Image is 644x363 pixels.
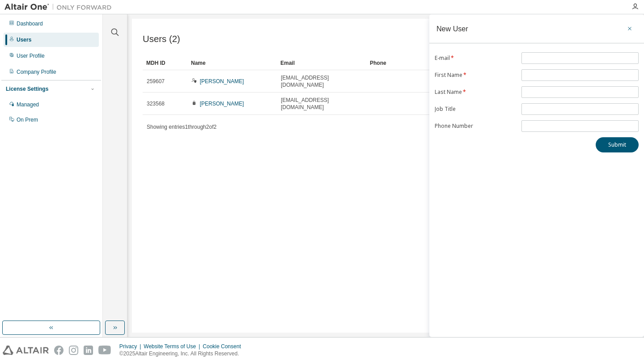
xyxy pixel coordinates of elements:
label: Phone Number [435,122,516,130]
img: facebook.svg [54,346,64,355]
div: Name [191,56,273,70]
span: Users (2) [143,34,180,44]
div: License Settings [6,85,48,93]
div: User Profile [17,52,45,59]
span: [EMAIL_ADDRESS][DOMAIN_NAME] [281,97,362,111]
div: Managed [17,101,39,108]
a: [PERSON_NAME] [200,78,244,84]
label: E-mail [435,55,516,62]
div: On Prem [17,116,38,123]
img: youtube.svg [98,346,111,355]
label: Job Title [435,106,516,113]
img: altair_logo.svg [3,346,49,355]
div: Cookie Consent [203,343,246,350]
img: linkedin.svg [84,346,93,355]
span: 323568 [147,100,165,107]
div: Phone [370,56,452,70]
div: Website Terms of Use [144,343,203,350]
img: instagram.svg [69,346,78,355]
div: Dashboard [17,20,43,27]
div: Privacy [119,343,144,350]
label: Last Name [435,89,516,96]
div: MDH ID [146,56,184,70]
p: © 2025 Altair Engineering, Inc. All Rights Reserved. [119,350,246,358]
img: Altair One [4,3,116,12]
label: First Name [435,72,516,79]
div: Company Profile [17,68,56,76]
span: Showing entries 1 through 2 of 2 [147,124,216,130]
button: Submit [596,137,639,152]
div: New User [436,25,468,32]
span: [EMAIL_ADDRESS][DOMAIN_NAME] [281,74,362,89]
div: Users [17,36,31,43]
div: Email [280,56,363,70]
span: 259607 [147,78,165,85]
a: [PERSON_NAME] [200,101,244,107]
